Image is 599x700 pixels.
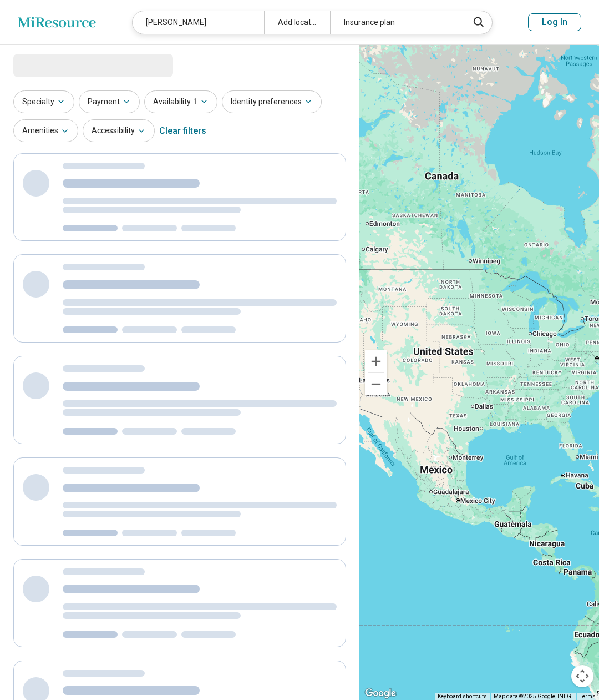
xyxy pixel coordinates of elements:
[365,373,387,395] button: Zoom out
[159,118,206,144] div: Clear filters
[580,693,596,699] a: Terms (opens in new tab)
[79,90,140,113] button: Payment
[13,119,78,142] button: Amenities
[528,13,581,31] button: Log In
[133,11,264,34] div: [PERSON_NAME]
[193,96,197,108] span: 1
[13,90,74,113] button: Specialty
[365,350,387,372] button: Zoom in
[13,54,106,76] span: Loading...
[571,665,593,687] button: Map camera controls
[264,11,330,34] div: Add location
[144,90,217,113] button: Availability1
[330,11,461,34] div: Insurance plan
[494,693,573,699] span: Map data ©2025 Google, INEGI
[83,119,155,142] button: Accessibility
[222,90,322,113] button: Identity preferences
